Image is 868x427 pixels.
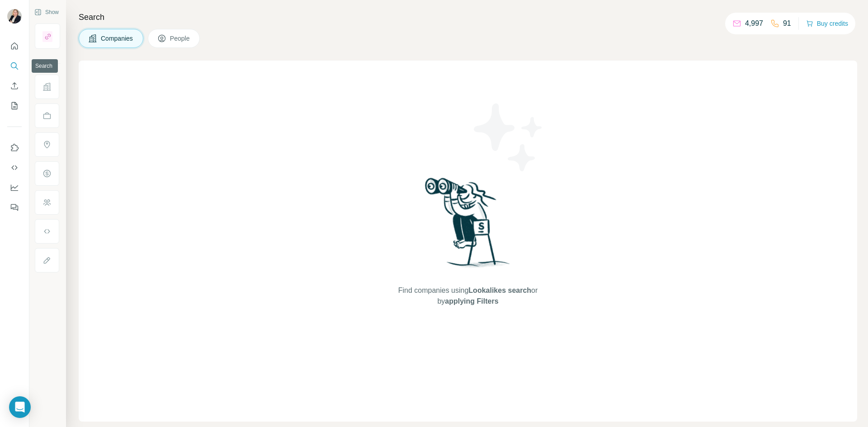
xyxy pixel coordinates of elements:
span: applying Filters [445,297,498,305]
span: Lookalikes search [468,286,531,294]
img: Surfe Illustration - Woman searching with binoculars [421,175,515,276]
p: 91 [783,18,791,29]
button: Show [28,5,65,19]
button: Use Surfe API [7,160,22,176]
button: Dashboard [7,179,22,196]
span: Find companies using or by [396,285,540,307]
button: Feedback [7,199,22,216]
button: Enrich CSV [7,78,22,94]
span: Companies [101,34,134,43]
img: Avatar [7,9,22,23]
p: 4,997 [745,18,763,29]
button: Buy credits [806,17,848,30]
button: My lists [7,98,22,114]
div: Open Intercom Messenger [9,396,31,418]
button: Search [7,58,22,74]
h4: Search [79,11,857,23]
button: Quick start [7,38,22,54]
button: Use Surfe on LinkedIn [7,140,22,156]
img: Surfe Illustration - Stars [468,97,549,178]
span: People [170,34,191,43]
